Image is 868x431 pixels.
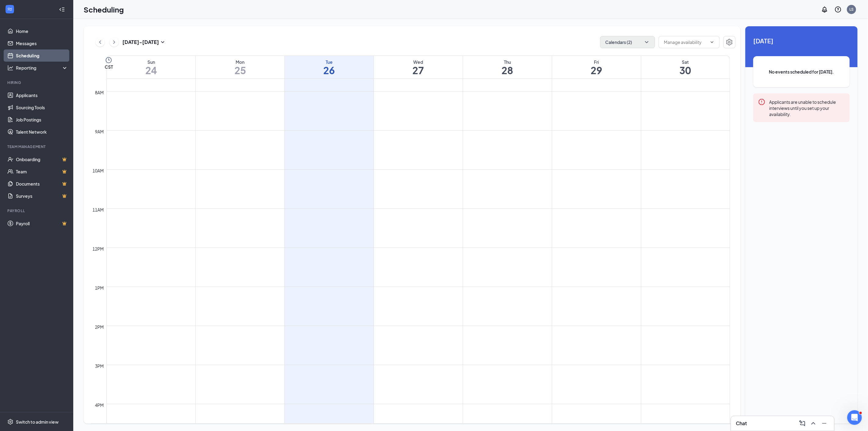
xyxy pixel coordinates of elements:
[819,418,829,428] button: Minimize
[664,39,707,45] input: Manage availability
[769,98,845,117] div: Applicants are unable to schedule interviews until you set up your availability.
[463,59,552,65] div: Thu
[7,6,13,12] svg: WorkstreamLogo
[808,418,818,428] button: ChevronUp
[94,363,105,369] div: 3pm
[111,38,117,46] svg: ChevronRight
[92,167,105,174] div: 10am
[552,56,641,78] a: August 29, 2025
[374,65,463,75] h1: 27
[600,36,655,48] button: Calendars (2)ChevronDown
[16,114,68,126] a: Job Postings
[821,6,828,13] svg: Notifications
[758,98,765,106] svg: Error
[94,402,105,408] div: 4pm
[16,178,68,190] a: DocumentsCrown
[16,217,68,230] a: PayrollCrown
[16,25,68,37] a: Home
[552,65,641,75] h1: 29
[552,59,641,65] div: Fri
[159,38,166,46] svg: SmallChevronDown
[105,56,112,64] svg: Clock
[723,36,736,48] button: Settings
[7,208,67,213] div: Payroll
[16,153,68,165] a: OnboardingCrown
[16,65,68,71] div: Reporting
[726,38,733,46] svg: Settings
[753,36,850,45] span: [DATE]
[285,56,374,78] a: August 26, 2025
[7,65,13,71] svg: Analysis
[463,56,552,78] a: August 28, 2025
[821,420,828,427] svg: Minimize
[463,65,552,75] h1: 28
[641,65,730,75] h1: 30
[196,56,284,78] a: August 25, 2025
[7,419,13,425] svg: Settings
[16,419,59,425] div: Switch to admin view
[641,59,730,65] div: Sat
[16,101,68,114] a: Sourcing Tools
[16,165,68,178] a: TeamCrown
[710,40,714,45] svg: ChevronDown
[16,49,68,62] a: Scheduling
[110,38,119,47] button: ChevronRight
[799,420,806,427] svg: ComposeMessage
[92,245,105,252] div: 12pm
[834,6,842,13] svg: QuestionInfo
[92,206,105,213] div: 11am
[107,65,195,75] h1: 24
[16,37,68,49] a: Messages
[285,65,374,75] h1: 26
[849,7,854,12] div: LS
[644,39,650,45] svg: ChevronDown
[94,324,105,330] div: 2pm
[97,38,103,46] svg: ChevronLeft
[810,420,817,427] svg: ChevronUp
[7,80,67,85] div: Hiring
[105,64,113,70] span: CST
[7,144,67,149] div: Team Management
[94,89,105,96] div: 8am
[196,65,284,75] h1: 25
[797,418,807,428] button: ComposeMessage
[59,6,65,13] svg: Collapse
[847,410,862,425] iframe: Intercom live chat
[16,89,68,101] a: Applicants
[107,56,195,78] a: August 24, 2025
[94,284,105,291] div: 1pm
[107,59,195,65] div: Sun
[122,39,159,45] h3: [DATE] - [DATE]
[736,420,747,427] h3: Chat
[84,4,124,15] h1: Scheduling
[374,56,463,78] a: August 27, 2025
[641,56,730,78] a: August 30, 2025
[94,128,105,135] div: 9am
[96,38,105,47] button: ChevronLeft
[16,190,68,202] a: SurveysCrown
[374,59,463,65] div: Wed
[16,126,68,138] a: Talent Network
[285,59,374,65] div: Tue
[765,68,837,75] span: No events scheduled for [DATE].
[196,59,284,65] div: Mon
